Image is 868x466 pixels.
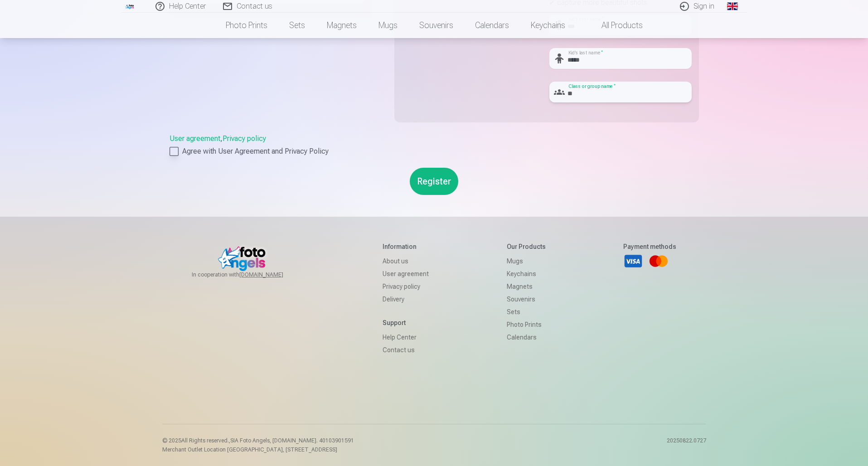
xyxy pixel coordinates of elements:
[383,344,429,356] a: Contact us
[507,306,546,318] a: Sets
[383,331,429,344] a: Help Center
[215,13,278,38] a: Photo prints
[383,293,429,306] a: Delivery
[368,13,408,38] a: Mugs
[520,13,576,38] a: Keychains
[464,13,520,38] a: Calendars
[170,133,699,157] div: ,
[383,280,429,293] a: Privacy policy
[170,146,699,157] label: Agree with User Agreement and Privacy Policy
[507,280,546,293] a: Magnets
[507,255,546,267] a: Mugs
[410,168,458,195] button: Register
[507,318,546,331] a: Photo prints
[507,331,546,344] a: Calendars
[667,437,706,453] p: 20250822.0727
[507,267,546,280] a: Keychains
[162,446,354,453] p: Merchant Outlet Location [GEOGRAPHIC_DATA], [STREET_ADDRESS]
[316,13,368,38] a: Magnets
[162,437,354,444] p: © 2025 All Rights reserved. ,
[507,242,546,251] h5: Our products
[239,271,305,278] a: [DOMAIN_NAME]
[192,271,305,278] span: In cooperation with
[623,242,676,251] h5: Payment methods
[230,437,354,444] span: SIA Foto Angels, [DOMAIN_NAME]. 40103901591
[408,13,464,38] a: Souvenirs
[223,134,266,143] a: Privacy policy
[125,4,135,9] img: /fa1
[383,242,429,251] h5: Information
[383,267,429,280] a: User agreement
[170,134,220,143] a: User agreement
[649,251,669,271] a: Mastercard
[383,318,429,327] h5: Support
[278,13,316,38] a: Sets
[623,251,643,271] a: Visa
[576,13,654,38] a: All products
[507,293,546,306] a: Souvenirs
[383,255,429,267] a: About us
